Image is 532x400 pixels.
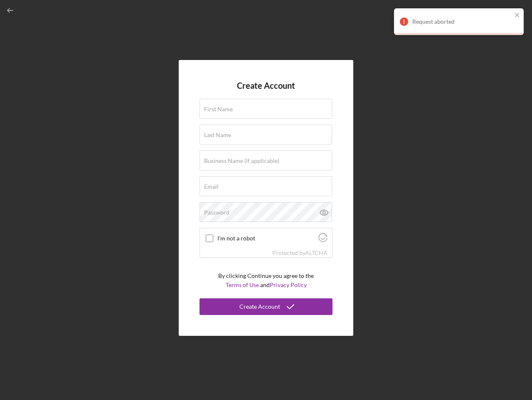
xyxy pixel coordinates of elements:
label: Business Name (if applicable) [204,157,279,164]
label: Password [204,209,229,216]
label: First Name [204,106,233,112]
h4: Create Account [237,81,295,90]
label: Last Name [204,132,231,138]
div: Request aborted [412,18,512,25]
div: Create Account [239,298,280,315]
a: Terms of Use [226,281,259,288]
a: Visit Altcha.org [318,236,328,243]
a: Visit Altcha.org [305,249,328,256]
button: Create Account [199,298,332,315]
div: Protected by [272,250,328,256]
p: By clicking Continue you agree to the and [218,271,314,290]
a: Privacy Policy [270,281,307,288]
label: Email [204,183,219,190]
button: close [515,12,520,20]
label: I'm not a robot [217,235,316,242]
